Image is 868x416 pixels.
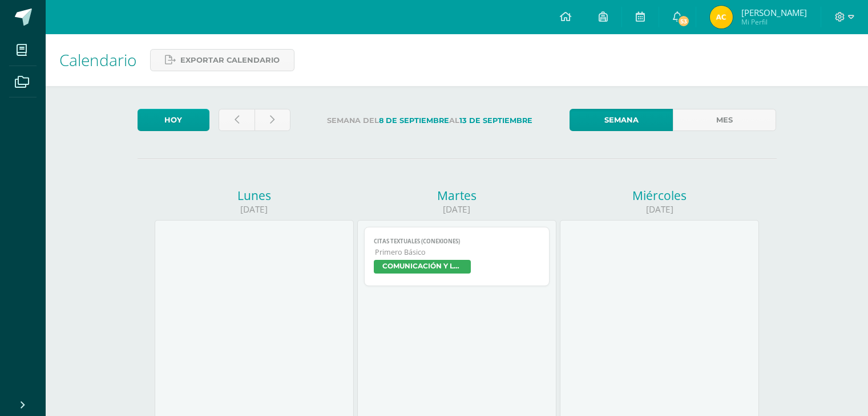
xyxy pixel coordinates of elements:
[357,187,556,203] div: Martes
[741,7,807,18] span: [PERSON_NAME]
[180,50,280,71] span: Exportar calendario
[300,109,560,132] label: Semana del al
[59,49,136,71] span: Calendario
[155,187,354,203] div: Lunes
[364,227,550,286] a: Citas textuales (conexiones)Primero BásicoCOMUNICACIÓN Y LENGUAJE, IDIOMA ESPAÑOL
[375,247,540,257] span: Primero Básico
[673,109,776,131] a: Mes
[379,116,449,125] strong: 8 de Septiembre
[374,238,540,245] span: Citas textuales (conexiones)
[155,203,354,215] div: [DATE]
[138,109,209,131] a: Hoy
[677,15,690,27] span: 53
[710,6,733,28] img: 0e680d34ab4ab941535dcd3828b75549.png
[150,49,294,71] a: Exportar calendario
[741,17,807,27] span: Mi Perfil
[374,260,471,274] span: COMUNICACIÓN Y LENGUAJE, IDIOMA ESPAÑOL
[560,187,759,203] div: Miércoles
[459,116,532,125] strong: 13 de Septiembre
[570,109,673,131] a: Semana
[357,203,556,215] div: [DATE]
[560,203,759,215] div: [DATE]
